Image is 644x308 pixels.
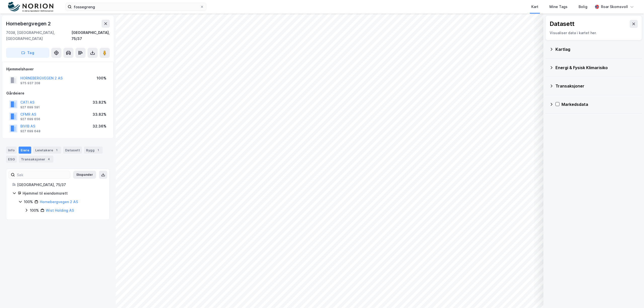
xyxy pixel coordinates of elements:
[8,2,53,12] img: norion-logo.80e7a08dc31c2e691866.png
[93,111,106,117] div: 33.82%
[619,284,644,308] iframe: Chat Widget
[555,65,638,71] div: Energi & Fysisk Klimarisiko
[550,20,575,28] div: Datasett
[601,4,628,10] div: Roar Skomsvoll
[531,4,538,10] div: Kart
[63,147,82,154] div: Datasett
[24,199,33,205] div: 100%
[6,48,49,58] button: Tag
[550,30,638,36] div: Visualiser data i kartet her.
[6,90,109,96] div: Gårdeiere
[549,4,568,10] div: Mine Tags
[20,105,40,109] div: 927 699 591
[93,123,106,129] div: 32.36%
[30,207,39,213] div: 100%
[84,147,103,154] div: Bygg
[20,117,40,121] div: 927 699 656
[20,81,40,85] div: 975 937 208
[6,30,71,42] div: 7038, [GEOGRAPHIC_DATA], [GEOGRAPHIC_DATA]
[72,3,200,11] input: Søk på adresse, matrikkel, gårdeiere, leietakere eller personer
[555,46,638,52] div: Kartlag
[15,171,70,179] input: Søk
[19,147,31,154] div: Eiere
[46,208,74,212] a: Wist Holding AS
[97,75,106,81] div: 100%
[6,20,52,28] div: Hornebergvegen 2
[93,99,106,105] div: 33.82%
[20,129,41,133] div: 927 699 648
[33,147,61,154] div: Leietakere
[23,190,103,196] div: Hjemmel til eiendomsrett
[17,182,103,188] div: [GEOGRAPHIC_DATA], 75/37
[73,171,96,179] button: Ekspander
[40,200,78,204] a: Hornebergvegen 2 AS
[71,30,110,42] div: [GEOGRAPHIC_DATA], 75/37
[46,157,51,162] div: 4
[19,156,53,163] div: Transaksjoner
[6,66,109,72] div: Hjemmelshaver
[6,147,17,154] div: Info
[579,4,587,10] div: Bolig
[96,148,101,153] div: 1
[54,148,59,153] div: 1
[555,83,638,89] div: Transaksjoner
[6,156,17,163] div: ESG
[561,101,638,107] div: Markedsdata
